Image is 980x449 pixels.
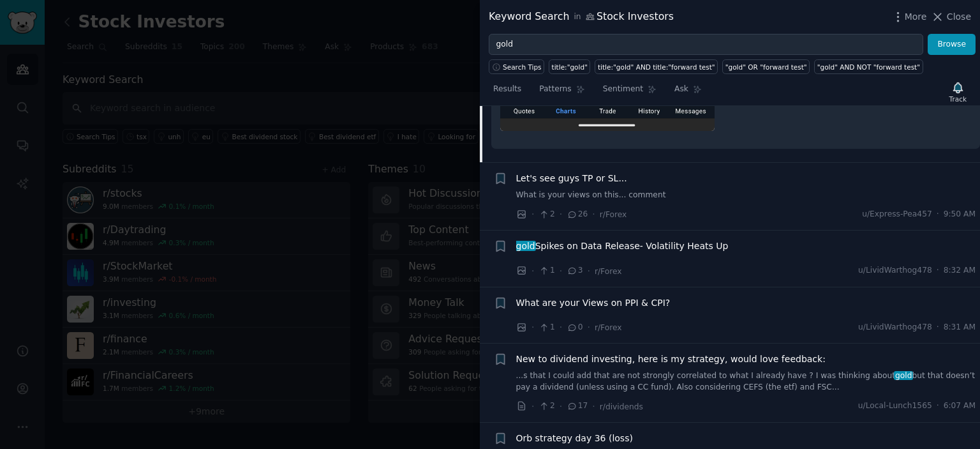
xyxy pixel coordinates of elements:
[560,208,562,221] span: ·
[725,63,807,72] div: "gold" OR "forward test"
[814,59,923,74] a: "gold" AND NOT "forward test"
[949,95,967,103] div: Track
[567,265,583,277] span: 3
[588,321,590,334] span: ·
[538,265,554,277] span: 1
[598,63,715,72] div: title:"gold" AND title:"forward test"
[516,172,627,185] a: Let's see guys TP or SL...
[516,240,729,253] span: Spikes on Data Release- Volatility Heats Up
[560,264,562,278] span: ·
[674,84,688,95] span: Ask
[944,265,976,277] span: 8:32 AM
[944,209,976,220] span: 9:50 AM
[538,400,554,412] span: 2
[538,209,554,220] span: 2
[858,400,932,412] span: u/Local-Lunch1565
[552,63,588,72] div: title:"gold"
[600,402,643,411] span: r/dividends
[858,265,932,277] span: u/LividWarthog478
[931,10,971,24] button: Close
[603,84,643,95] span: Sentiment
[937,209,939,220] span: ·
[531,321,534,334] span: ·
[937,322,939,333] span: ·
[503,63,542,72] span: Search Tips
[489,9,674,25] div: Keyword Search Stock Investors
[937,265,939,277] span: ·
[567,209,588,220] span: 26
[574,11,581,23] span: in
[493,84,521,95] span: Results
[595,323,622,332] span: r/Forex
[489,79,526,105] a: Results
[516,370,976,393] a: ...s that I could add that are not strongly correlated to what I already have ? I was thinking ab...
[937,400,939,412] span: ·
[516,296,671,310] a: What are your Views on PPI & CPI?
[567,400,588,412] span: 17
[531,208,534,221] span: ·
[592,400,595,413] span: ·
[539,84,571,95] span: Patterns
[598,79,661,105] a: Sentiment
[595,59,718,74] a: title:"gold" AND title:"forward test"
[891,10,927,24] button: More
[670,79,706,105] a: Ask
[516,432,633,445] a: Orb strategy day 36 (loss)
[858,322,932,333] span: u/LividWarthog478
[592,208,595,221] span: ·
[862,209,932,220] span: u/Express-Pea457
[947,10,971,24] span: Close
[489,59,544,74] button: Search Tips
[894,371,913,380] span: gold
[538,322,554,333] span: 1
[560,321,562,334] span: ·
[595,267,622,276] span: r/Forex
[567,322,583,333] span: 0
[516,353,826,366] a: New to dividend investing, here is my strategy, would love feedback:
[531,264,534,278] span: ·
[489,34,923,56] input: Try a keyword related to your business
[560,400,562,413] span: ·
[905,10,927,24] span: More
[588,264,590,278] span: ·
[945,79,971,105] button: Track
[515,241,537,251] span: gold
[928,34,976,56] button: Browse
[722,59,810,74] a: "gold" OR "forward test"
[944,400,976,412] span: 6:07 AM
[516,240,729,253] a: goldSpikes on Data Release- Volatility Heats Up
[817,63,920,72] div: "gold" AND NOT "forward test"
[535,79,589,105] a: Patterns
[944,322,976,333] span: 8:31 AM
[549,59,590,74] a: title:"gold"
[516,190,976,201] a: What is your views on this... comment
[531,400,534,413] span: ·
[600,210,627,219] span: r/Forex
